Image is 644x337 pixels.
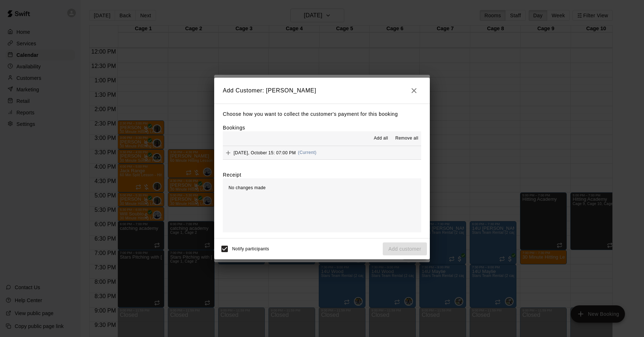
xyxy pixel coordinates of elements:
[223,150,234,155] span: Add
[223,110,421,119] p: Choose how you want to collect the customer's payment for this booking
[392,133,421,144] button: Remove all
[298,150,317,155] span: (Current)
[214,78,430,104] h2: Add Customer: [PERSON_NAME]
[232,246,269,251] span: Notify participants
[395,135,418,142] span: Remove all
[229,185,266,190] span: No changes made
[223,125,245,131] label: Bookings
[234,150,296,155] span: [DATE], October 15: 07:00 PM
[223,171,241,178] label: Receipt
[223,146,421,159] button: Add[DATE], October 15: 07:00 PM(Current)
[369,133,392,144] button: Add all
[374,135,388,142] span: Add all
